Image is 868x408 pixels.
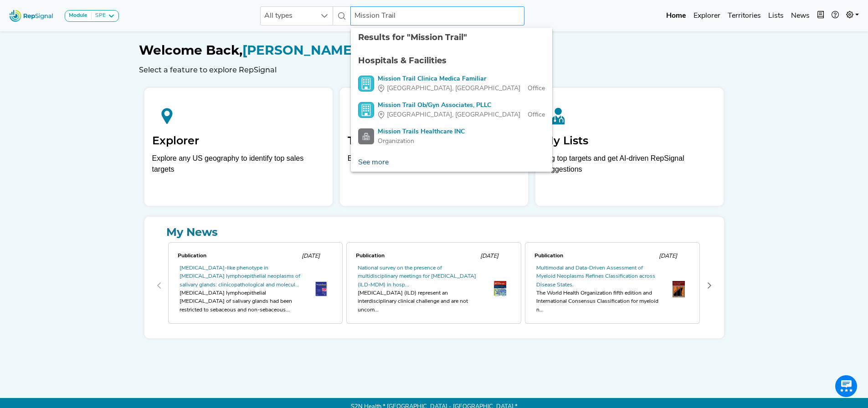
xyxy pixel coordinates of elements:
[180,265,300,288] a: [MEDICAL_DATA]-like phenotype in [MEDICAL_DATA] lymphoepithelial neoplasms of salivary glands: cl...
[358,55,545,67] div: Hospitals & Facilities
[787,7,813,25] a: News
[543,153,716,180] p: Tag top targets and get AI-driven RepSignal suggestions
[139,43,729,58] h1: [PERSON_NAME]
[535,88,724,206] a: My ListsTag top targets and get AI-driven RepSignal suggestions
[178,253,206,259] span: Publication
[356,253,385,259] span: Publication
[702,278,717,293] button: Next Page
[340,88,528,206] a: TerritoriesBuild, assess, and assign geographic markets
[378,74,545,84] div: Mission Trail Clinica Medica Familiar
[724,7,765,25] a: Territories
[69,13,87,18] strong: Module
[358,101,545,120] a: Mission Trail Ob/Gyn Associates, PLLC[GEOGRAPHIC_DATA], [GEOGRAPHIC_DATA]Office
[378,110,545,120] div: Office
[139,66,729,74] h6: Select a feature to explore RepSignal
[765,7,787,25] a: Lists
[358,128,374,144] img: Facility Search Icon
[261,7,315,25] span: All types
[351,123,552,150] li: Mission Trails Healthcare INC
[673,281,685,297] img: OIP.jfTqruYDXfAoB-21IX6SZAHaJ1
[494,281,506,297] img: th
[536,289,661,314] div: The World Health Organization fifth edition and International Consensus Classification for myeloi...
[92,12,106,20] div: SPE
[166,240,345,331] div: 0
[387,110,520,120] span: [GEOGRAPHIC_DATA], [GEOGRAPHIC_DATA]
[358,102,374,118] img: Office Search Icon
[351,153,396,172] a: See more
[378,127,465,137] div: Mission Trails Healthcare INC
[690,7,724,25] a: Explorer
[152,134,325,148] h2: Explorer
[350,6,524,25] input: Search a physician or facility
[302,253,320,259] span: [DATE]
[351,71,552,97] li: Mission Trail Clinica Medica Familiar
[358,127,545,146] a: Mission Trails Healthcare INCOrganization
[536,265,655,288] a: Multimodal and Data-Driven Assessment of Myeloid Neoplasms Refines Classification across Disease ...
[358,76,374,92] img: Office Search Icon
[152,224,717,240] a: My News
[480,253,498,259] span: [DATE]
[344,240,523,331] div: 1
[65,10,119,22] button: ModuleSPE
[534,253,563,259] span: Publication
[387,84,520,93] span: [GEOGRAPHIC_DATA], [GEOGRAPHIC_DATA]
[659,253,677,259] span: [DATE]
[378,84,545,93] div: Office
[139,42,242,58] span: Welcome Back,
[358,289,483,314] div: [MEDICAL_DATA] (ILD) represent an interdisciplinary clinical challenge and are not uncom...
[378,101,545,110] div: Mission Trail Ob/Gyn Associates, PLLC
[152,153,325,175] div: Explore any US geography to identify top sales targets
[543,134,716,148] h2: My Lists
[523,240,702,331] div: 2
[358,265,476,288] a: National survey on the presence of multidisciplinary meetings for [MEDICAL_DATA] (ILD-MDM) in hos...
[813,7,828,25] button: Intel Book
[348,153,520,180] p: Build, assess, and assign geographic markets
[144,88,333,206] a: ExplorerExplore any US geography to identify top sales targets
[663,7,690,25] a: Home
[358,32,467,42] span: Results for "Mission Trail"
[351,97,552,123] li: Mission Trail Ob/Gyn Associates, PLLC
[348,134,520,148] h2: Territories
[378,137,465,146] div: Organization
[315,281,328,297] img: OIP._IV1hq6yntDPTR-twuCrsAAAAA
[180,289,304,314] div: [MEDICAL_DATA] lymphoepithelial [MEDICAL_DATA] of salivary glands had been restricted to sebaceou...
[358,74,545,93] a: Mission Trail Clinica Medica Familiar[GEOGRAPHIC_DATA], [GEOGRAPHIC_DATA]Office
